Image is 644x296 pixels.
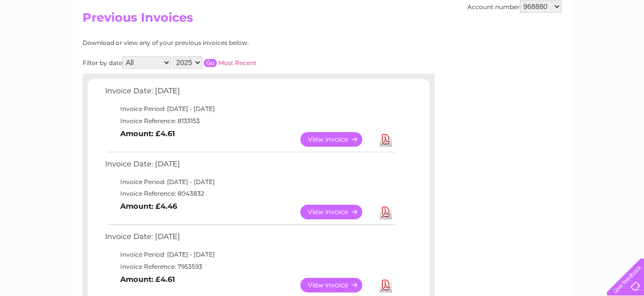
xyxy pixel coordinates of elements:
[577,43,602,50] a: Contact
[103,261,397,273] td: Invoice Reference: 7953593
[103,115,397,127] td: Invoice Reference: 8133153
[218,59,257,67] a: Most Recent
[103,176,397,188] td: Invoice Period: [DATE] - [DATE]
[120,202,177,211] b: Amount: £4.46
[556,43,571,50] a: Blog
[611,43,634,50] a: Log out
[300,132,374,147] a: View
[467,1,561,13] div: Account number
[379,278,392,292] a: Download
[103,188,397,200] td: Invoice Reference: 8043832
[492,43,514,50] a: Energy
[467,43,486,50] a: Water
[103,103,397,115] td: Invoice Period: [DATE] - [DATE]
[23,26,74,57] img: logo.png
[520,43,550,50] a: Telecoms
[300,278,374,292] a: View
[83,11,561,30] h2: Previous Invoices
[103,249,397,261] td: Invoice Period: [DATE] - [DATE]
[120,275,175,284] b: Amount: £4.61
[454,5,524,18] a: 0333 014 3131
[83,56,347,69] div: Filter by date
[103,157,397,176] td: Invoice Date: [DATE]
[85,6,560,49] div: Clear Business is a trading name of Verastar Limited (registered in [GEOGRAPHIC_DATA] No. 3667643...
[379,132,392,147] a: Download
[379,205,392,219] a: Download
[120,129,175,138] b: Amount: £4.61
[83,39,347,46] div: Download or view any of your previous invoices below.
[300,205,374,219] a: View
[103,84,397,103] td: Invoice Date: [DATE]
[103,230,397,249] td: Invoice Date: [DATE]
